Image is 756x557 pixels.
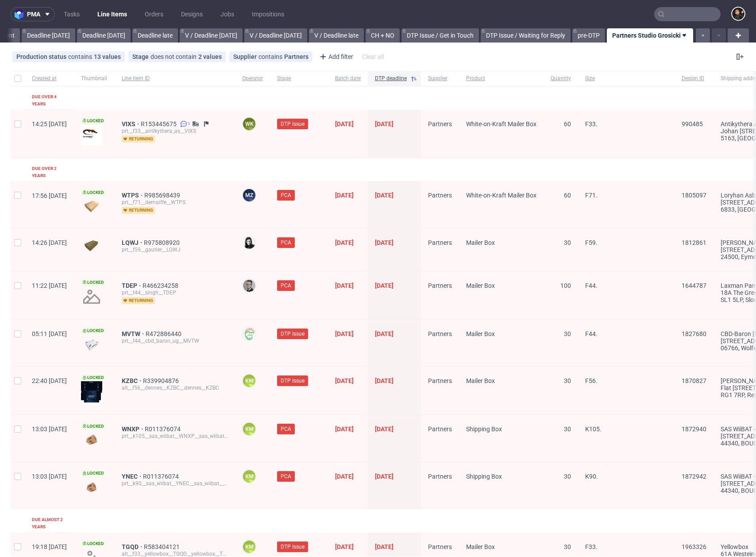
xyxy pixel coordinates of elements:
[144,239,181,246] span: R975808920
[132,53,150,60] span: Stage
[32,93,67,108] div: Due over 4 years
[122,473,143,480] a: YNEC
[682,75,706,82] span: Design ID
[375,425,393,433] span: [DATE]
[81,480,102,495] img: data
[564,473,571,480] span: 30
[81,470,106,477] span: Locked
[585,75,667,82] span: Size
[122,192,144,199] span: WTPS
[572,28,605,43] a: pre-DTP
[281,282,291,290] span: PCA
[375,120,393,128] span: [DATE]
[81,374,106,381] span: Locked
[32,330,67,337] span: 05:11 [DATE]
[585,425,602,433] span: K105.
[466,239,495,246] span: Mailer Box
[316,50,355,64] div: Add filter
[122,199,228,206] div: prt__f71__demaiffe__WTPS
[335,543,354,550] span: [DATE]
[428,377,452,384] span: Partners
[466,192,536,199] span: White-on-Kraft Mailer Box
[585,282,598,289] span: F44.
[360,50,386,63] div: Clear all
[81,240,102,252] img: data
[277,75,321,82] span: Stage
[122,282,143,289] a: TDEP
[122,425,145,433] a: WNXP
[466,377,495,384] span: Mailer Box
[682,377,706,384] span: 1870827
[143,473,181,480] span: R011376074
[585,543,598,550] span: F33.
[144,543,181,550] a: R583404121
[466,473,502,480] span: Shipping Box
[22,28,75,43] a: Deadline [DATE]
[375,377,393,384] span: [DATE]
[551,75,571,82] span: Quantity
[466,120,536,128] span: White-on-Kraft Mailer Box
[122,207,155,214] span: returning
[428,473,452,480] span: Partners
[564,239,571,246] span: 30
[281,191,291,199] span: PCA
[428,330,452,337] span: Partners
[94,53,121,60] div: 13 values
[132,28,178,43] a: Deadline late
[335,192,354,199] span: [DATE]
[81,423,106,430] span: Locked
[247,7,289,21] a: Impositions
[281,239,291,247] span: PCA
[564,425,571,433] span: 30
[284,53,309,60] div: Partners
[122,128,228,135] div: prt__f33__antikythera_as__VIXS
[335,330,354,337] span: [DATE]
[16,53,68,60] span: Production status
[27,11,40,17] span: pma
[481,28,571,43] a: DTP Issue / Waiting for Reply
[146,330,183,337] a: R472886440
[122,330,146,337] span: MVTW
[585,473,598,480] span: K90.
[143,282,180,289] a: R466234258
[58,7,85,21] a: Tasks
[77,28,131,43] a: Deadline [DATE]
[243,375,255,387] figcaption: KM
[81,433,102,448] img: data
[585,330,598,337] span: F44.
[180,28,243,43] a: V / Deadline [DATE]
[428,425,452,433] span: Partners
[466,425,502,433] span: Shipping Box
[682,192,706,199] span: 1805097
[466,330,495,337] span: Mailer Box
[188,120,190,128] span: 1
[428,192,452,199] span: Partners
[144,192,182,199] a: R985698439
[81,286,102,307] img: no_design.png
[682,543,706,550] span: 1963326
[682,282,706,289] span: 1644787
[564,192,571,199] span: 60
[243,236,255,249] img: Zuzanna Garbala
[122,297,155,304] span: returning
[122,377,143,384] a: KZBC
[335,282,354,289] span: [DATE]
[122,433,228,440] div: prt__k105__sas_wiibat__WNXP__sas_wiibat__WNXP
[122,384,228,391] div: alt__f56__dennes__KZBC__dennes__KZBC
[122,239,144,246] a: LQWJ
[176,7,208,21] a: Designs
[81,201,102,213] img: data
[585,192,598,199] span: F71.
[141,120,178,128] a: R153445675
[122,289,228,296] div: prt__f44__singh__TDEP
[81,124,102,146] img: data
[122,120,141,128] a: VIXS
[81,339,102,351] img: data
